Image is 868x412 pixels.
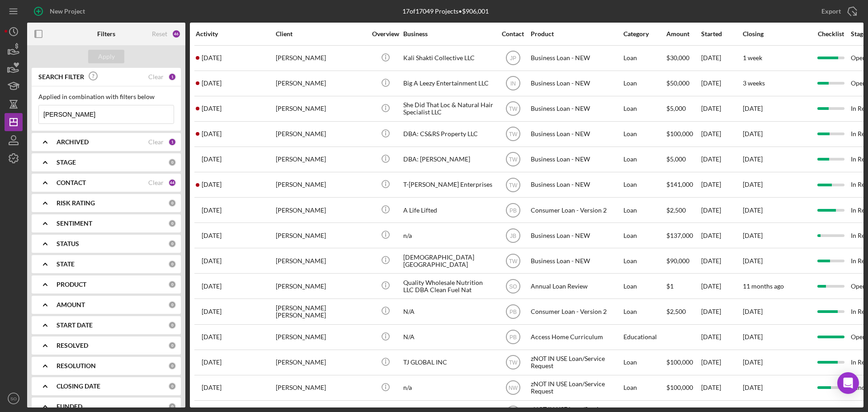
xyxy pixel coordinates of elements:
time: 2024-06-15 14:55 [202,308,222,315]
b: SEARCH FILTER [38,73,84,81]
div: Consumer Loan - Version 2 [531,299,621,323]
text: TW [509,106,517,112]
div: 0 [168,199,176,207]
div: Loan [623,376,665,400]
div: Open Intercom Messenger [837,372,859,394]
time: 11 months ago [743,282,784,290]
div: Loan [623,46,665,70]
div: Activity [196,30,275,38]
div: [PERSON_NAME] [276,223,366,247]
div: Apply [98,50,115,63]
b: AMOUNT [57,301,85,308]
div: [PERSON_NAME] [276,350,366,374]
div: TJ GLOBAL INC [403,350,494,374]
b: START DATE [57,322,93,329]
time: [DATE] [743,155,763,163]
div: [PERSON_NAME] [276,71,366,95]
text: TW [509,258,517,264]
div: [DATE] [701,173,742,197]
b: RESOLVED [57,342,88,349]
time: [DATE] [743,333,763,341]
b: CLOSING DATE [57,383,100,390]
time: 2024-03-28 15:34 [202,359,222,366]
div: [PERSON_NAME] [276,97,366,121]
b: STATE [57,260,75,268]
button: New Project [27,2,94,20]
div: Business Loan - NEW [531,97,621,121]
div: Business Loan - NEW [531,249,621,273]
div: Business Loan - NEW [531,71,621,95]
div: Loan [623,299,665,323]
time: [DATE] [743,104,763,112]
div: Business [403,30,494,38]
div: $100,000 [666,350,700,374]
time: 2025-03-14 03:29 [202,207,222,214]
time: [DATE] [743,130,763,137]
div: Loan [623,350,665,374]
div: Loan [623,71,665,95]
div: [PERSON_NAME] [276,249,366,273]
div: Category [623,30,665,38]
div: 0 [168,382,176,390]
div: DBA: [PERSON_NAME] [403,147,494,171]
div: Business Loan - NEW [531,223,621,247]
div: Clear [148,179,164,186]
div: Amount [666,30,700,38]
div: [DATE] [701,198,742,222]
div: A Life Lifted [403,198,494,222]
div: n/a [403,223,494,247]
div: Clear [148,73,164,81]
div: 1 [168,73,176,81]
b: RISK RATING [57,199,95,207]
div: $1 [666,274,700,298]
div: [DATE] [701,147,742,171]
div: [DATE] [701,376,742,400]
div: [PERSON_NAME] [276,376,366,400]
time: 2025-07-25 15:48 [202,80,222,87]
div: 17 of 17049 Projects • $906,001 [402,8,489,15]
div: Closing [743,30,811,38]
div: 1 [168,138,176,146]
div: [DATE] [701,274,742,298]
b: ARCHIVED [57,138,89,146]
div: 0 [168,240,176,248]
div: Educational [623,325,665,349]
div: 44 [168,179,176,187]
div: Business Loan - NEW [531,173,621,197]
text: NW [509,385,518,391]
div: Quality Wholesale Nutrition LLC DBA Clean Fuel Nat [403,274,494,298]
div: New Project [50,2,85,20]
text: TW [509,360,517,366]
div: [DATE] [701,350,742,374]
div: $5,000 [666,147,700,171]
div: Applied in combination with filters below [38,93,174,100]
div: 0 [168,260,176,268]
div: Access Home Curriculum [531,325,621,349]
div: 0 [168,341,176,350]
time: [DATE] [743,206,763,214]
div: [DATE] [701,249,742,273]
div: Annual Loan Review [531,274,621,298]
text: TW [509,182,517,188]
div: $2,500 [666,299,700,323]
div: 0 [168,321,176,329]
div: 0 [168,362,176,370]
div: Loan [623,198,665,222]
div: $2,500 [666,198,700,222]
div: $90,000 [666,249,700,273]
b: STATUS [57,240,79,247]
text: IN [510,81,516,87]
time: [DATE] [743,308,763,315]
div: Overview [368,30,402,38]
div: Loan [623,97,665,121]
div: [DATE] [701,325,742,349]
div: [PERSON_NAME] [276,325,366,349]
div: [PERSON_NAME] [276,122,366,146]
time: 2024-12-19 19:38 [202,232,222,239]
div: zNOT IN USE Loan/Service Request [531,376,621,400]
div: n/a [403,376,494,400]
div: Started [701,30,742,38]
button: Export [812,2,863,20]
div: [PERSON_NAME] [276,274,366,298]
div: [DATE] [701,299,742,323]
